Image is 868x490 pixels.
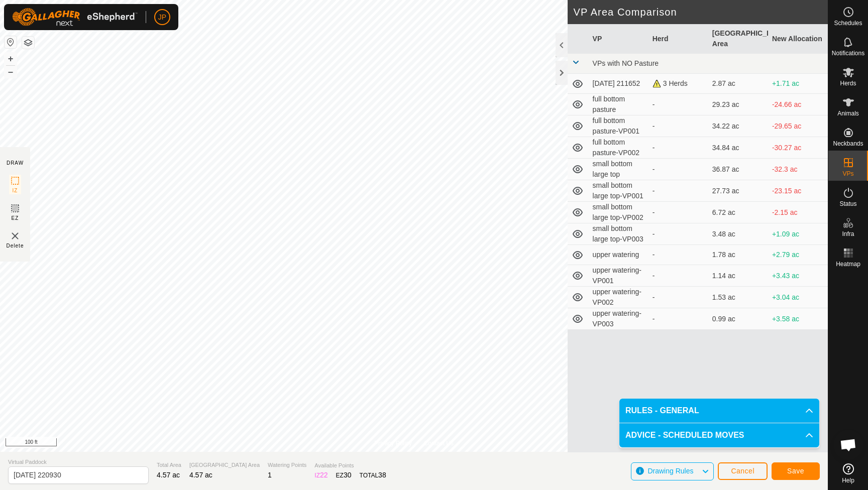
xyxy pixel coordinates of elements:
img: Gallagher Logo [12,8,138,26]
td: -29.65 ac [768,115,828,137]
td: 34.84 ac [708,137,768,159]
div: - [653,292,704,303]
span: ADVICE - SCHEDULED MOVES [625,429,744,441]
td: +3.43 ac [768,265,828,287]
span: Animals [837,110,859,116]
span: Schedules [834,20,862,26]
span: 22 [320,471,328,479]
td: small bottom large top-VP002 [589,202,648,223]
div: - [653,164,704,175]
img: VP [9,230,21,242]
button: Map Layers [22,37,34,49]
td: +1.71 ac [768,74,828,94]
p-accordion-header: ADVICE - SCHEDULED MOVES [619,423,819,447]
td: upper watering [589,245,648,265]
td: 1.53 ac [708,287,768,308]
div: TOTAL [360,470,386,480]
td: +2.79 ac [768,245,828,265]
span: Status [839,201,856,207]
td: 1.78 ac [708,245,768,265]
span: Help [842,477,854,483]
td: upper watering-VP002 [589,287,648,308]
div: - [653,207,704,218]
span: Cancel [731,467,754,475]
th: VP [589,24,648,54]
button: Cancel [718,462,768,480]
span: Available Points [314,461,386,470]
a: Help [828,459,868,487]
span: Drawing Rules [647,467,693,475]
span: Watering Points [268,461,306,469]
th: [GEOGRAPHIC_DATA] Area [708,24,768,54]
td: full bottom pasture-VP002 [589,137,648,159]
div: - [653,271,704,281]
div: Open chat [833,430,863,460]
span: Neckbands [833,141,863,147]
td: -30.27 ac [768,137,828,159]
div: - [653,250,704,260]
span: VPs [842,171,853,177]
span: 4.57 ac [157,471,180,479]
span: Delete [7,242,24,250]
td: 27.73 ac [708,180,768,202]
td: -2.15 ac [768,202,828,223]
span: Save [787,467,804,475]
td: upper watering-VP003 [589,308,648,330]
button: Save [772,462,820,480]
span: VPs with NO Pasture [593,59,659,67]
span: EZ [12,214,19,222]
div: - [653,99,704,110]
div: - [653,143,704,153]
div: - [653,121,704,132]
span: IZ [13,187,18,194]
div: 3 Herds [653,78,704,89]
span: 38 [378,471,386,479]
span: Heatmap [836,261,860,267]
td: -24.66 ac [768,94,828,115]
td: 34.22 ac [708,115,768,137]
td: +3.04 ac [768,287,828,308]
span: Virtual Paddock [8,458,149,466]
span: 4.57 ac [189,471,212,479]
span: JP [158,12,166,23]
a: Contact Us [424,439,454,448]
td: 29.23 ac [708,94,768,115]
th: Herd [648,24,708,54]
td: full bottom pasture [589,94,648,115]
td: full bottom pasture-VP001 [589,115,648,137]
span: Herds [840,80,856,86]
td: small bottom large top-VP003 [589,223,648,245]
button: Reset Map [5,36,17,48]
div: DRAW [7,159,24,167]
div: IZ [314,470,328,480]
td: [DATE] 211652 [589,74,648,94]
td: small bottom large top-VP001 [589,180,648,202]
span: Infra [842,231,854,237]
button: – [5,66,17,78]
th: New Allocation [768,24,828,54]
td: 6.72 ac [708,202,768,223]
td: +1.09 ac [768,223,828,245]
td: -32.3 ac [768,159,828,180]
span: Total Area [157,461,181,469]
span: Notifications [832,50,864,56]
td: 0.99 ac [708,308,768,330]
button: + [5,53,17,65]
td: 2.87 ac [708,74,768,94]
div: - [653,229,704,239]
span: 1 [268,471,272,479]
div: EZ [336,470,352,480]
h2: VP Area Comparison [574,6,828,18]
td: 1.14 ac [708,265,768,287]
td: 3.48 ac [708,223,768,245]
td: -23.15 ac [768,180,828,202]
span: 30 [344,471,352,479]
span: RULES - GENERAL [625,405,699,417]
td: upper watering-VP001 [589,265,648,287]
div: - [653,314,704,324]
td: small bottom large top [589,159,648,180]
td: 36.87 ac [708,159,768,180]
p-accordion-header: RULES - GENERAL [619,399,819,423]
a: Privacy Policy [374,439,412,448]
div: - [653,186,704,196]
